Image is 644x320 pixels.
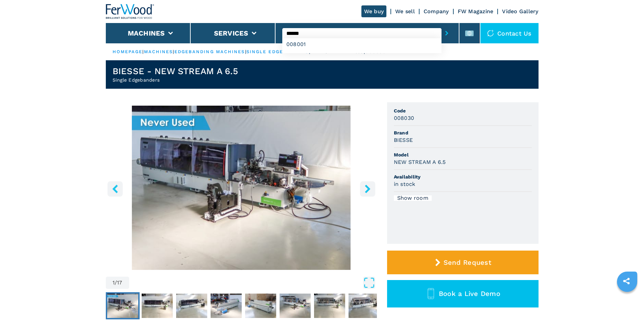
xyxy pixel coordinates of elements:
[173,49,174,54] span: |
[142,294,173,318] img: a6b6a7132f8a142ed6aa7ef1946c3fcf
[444,258,491,266] span: Send Request
[245,49,246,54] span: |
[394,107,532,114] span: Code
[280,294,311,318] img: 32612b326202130bd214aeae471c775b
[113,49,143,54] a: HOMEPAGE
[113,66,238,77] h1: BIESSE - NEW STREAM A 6.5
[278,292,312,319] button: Go to Slide 6
[115,280,117,285] span: /
[131,277,375,289] button: Open Fullscreen
[106,4,154,19] img: Ferwood
[394,195,432,201] div: Show room
[140,292,174,319] button: Go to Slide 2
[106,292,377,319] nav: Thumbnail Navigation
[347,292,381,319] button: Go to Slide 8
[128,29,165,37] button: Machines
[106,292,140,319] button: Go to Slide 1
[394,173,532,180] span: Availability
[142,49,144,54] span: |
[487,30,494,37] img: Contact us
[246,49,309,54] a: single edgebanders
[394,180,415,188] h3: in stock
[387,251,539,274] button: Send Request
[282,38,442,50] div: 008001
[424,8,449,15] a: Company
[314,294,345,318] img: 6a65efe262608d96ca6465372fbf53ac
[117,280,122,285] span: 17
[360,181,375,196] button: right-button
[395,8,415,15] a: We sell
[176,294,207,318] img: 639e792f30bdcb2b0ef7653d1cadeeec
[458,8,494,15] a: FW Magazine
[394,136,413,144] h3: BIESSE
[480,23,539,43] div: Contact us
[439,290,500,298] span: Book a Live Demo
[615,290,639,315] iframe: Chat
[394,129,532,136] span: Brand
[442,25,452,41] button: submit-button
[144,49,173,54] a: machines
[175,292,209,319] button: Go to Slide 3
[209,292,243,319] button: Go to Slide 4
[618,273,635,290] a: sharethis
[394,114,414,122] h3: 008030
[214,29,248,37] button: Services
[107,294,138,318] img: 0f224fab66445113ae1c1c9a9a60b9ed
[313,292,347,319] button: Go to Slide 7
[244,292,278,319] button: Go to Slide 5
[502,8,538,15] a: Video Gallery
[211,294,242,318] img: 9420e518d3d3bc1c02bc16b7e7f7bc6b
[106,106,377,270] div: Go to Slide 1
[361,5,387,17] a: We buy
[394,158,446,166] h3: NEW STREAM A 6.5
[349,294,380,318] img: 3c3d47521e0782155f044d444caa1d36
[106,106,377,270] img: Single Edgebanders BIESSE NEW STREAM A 6.5
[387,280,539,307] button: Book a Live Demo
[113,77,238,83] h2: Single Edgebanders
[108,181,123,196] button: left-button
[113,280,115,285] span: 1
[174,49,245,54] a: edgebanding machines
[245,294,276,318] img: 4a8861d02defd571c35ff8b79eb2e36e
[394,151,532,158] span: Model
